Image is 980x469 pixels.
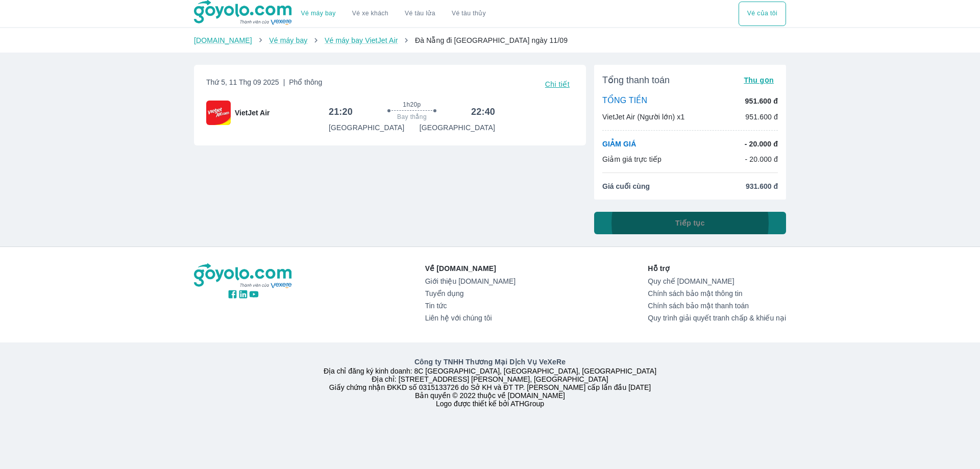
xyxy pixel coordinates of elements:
p: Về [DOMAIN_NAME] [425,263,516,274]
span: Tổng thanh toán [602,74,670,86]
span: Đà Nẵng đi [GEOGRAPHIC_DATA] ngày 11/09 [415,36,568,44]
p: [GEOGRAPHIC_DATA] [329,122,404,133]
span: Phổ thông [289,78,322,86]
span: Chi tiết [545,80,570,88]
a: Liên hệ với chúng tôi [425,314,516,322]
span: 931.600 đ [746,181,778,191]
button: Vé của tôi [739,2,786,26]
a: Vé máy bay VietJet Air [325,36,398,44]
a: Vé máy bay [269,36,307,44]
button: Tiếp tục [594,212,786,234]
p: 951.600 đ [745,96,778,106]
a: Tuyển dụng [425,289,516,298]
p: 951.600 đ [745,112,778,122]
button: Vé tàu thủy [444,2,494,26]
p: GIẢM GIÁ [602,139,636,149]
a: Chính sách bảo mật thông tin [648,289,786,298]
button: Chi tiết [541,77,574,91]
div: Địa chỉ đăng ký kinh doanh: 8C [GEOGRAPHIC_DATA], [GEOGRAPHIC_DATA], [GEOGRAPHIC_DATA] Địa chỉ: [... [188,357,792,408]
a: Vé xe khách [352,10,388,17]
h6: 22:40 [471,106,495,118]
a: Giới thiệu [DOMAIN_NAME] [425,277,516,285]
p: Công ty TNHH Thương Mại Dịch Vụ VeXeRe [196,357,784,367]
img: logo [194,263,293,289]
span: | [283,78,285,86]
nav: breadcrumb [194,35,786,45]
a: [DOMAIN_NAME] [194,36,252,44]
div: choose transportation mode [293,2,494,26]
button: Thu gọn [740,73,778,87]
span: Tiếp tục [675,218,705,228]
a: Quy chế [DOMAIN_NAME] [648,277,786,285]
p: TỔNG TIỀN [602,95,647,107]
span: 1h20p [403,101,421,109]
span: Bay thẳng [397,113,427,121]
p: Hỗ trợ [648,263,786,274]
div: choose transportation mode [739,2,786,26]
p: [GEOGRAPHIC_DATA] [420,122,495,133]
p: VietJet Air (Người lớn) x1 [602,112,684,122]
a: Tin tức [425,302,516,310]
p: - 20.000 đ [745,139,778,149]
a: Chính sách bảo mật thanh toán [648,302,786,310]
h6: 21:20 [329,106,353,118]
span: VietJet Air [235,108,269,118]
span: Thu gọn [744,76,774,84]
a: Vé máy bay [301,10,336,17]
p: - 20.000 đ [745,154,778,164]
a: Quy trình giải quyết tranh chấp & khiếu nại [648,314,786,322]
span: Giá cuối cùng [602,181,650,191]
p: Giảm giá trực tiếp [602,154,661,164]
a: Vé tàu lửa [397,2,444,26]
span: Thứ 5, 11 Thg 09 2025 [206,77,322,91]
